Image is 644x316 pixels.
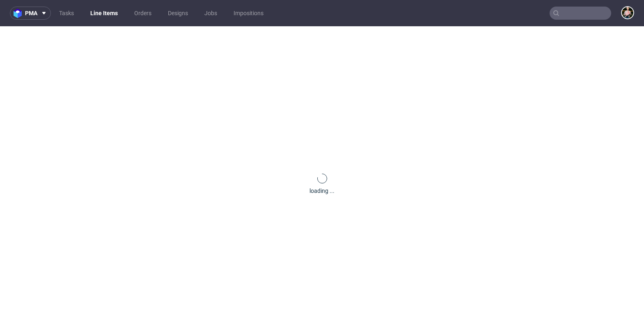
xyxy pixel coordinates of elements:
[85,7,123,20] a: Line Items
[309,187,335,195] div: loading ...
[229,7,268,20] a: Impositions
[199,7,222,20] a: Jobs
[54,7,79,20] a: Tasks
[10,7,51,20] button: pma
[622,7,633,18] img: Marta Tomaszewska
[25,10,37,16] span: pma
[129,7,156,20] a: Orders
[14,9,25,18] img: logo
[163,7,193,20] a: Designs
